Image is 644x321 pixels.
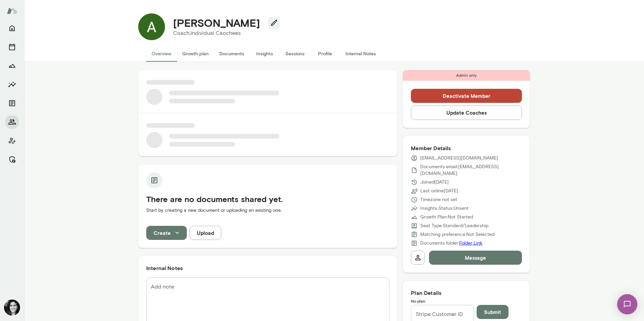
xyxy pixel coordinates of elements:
button: Documents [214,46,250,62]
p: Growth Plan: Not Started [420,214,473,220]
h4: [PERSON_NAME] [173,16,260,29]
h6: Internal Notes [146,264,389,272]
button: Growth plan [177,46,214,62]
h5: There are no documents shared yet. [146,194,389,204]
button: Manage [5,153,19,166]
button: Profile [310,46,340,62]
h6: Member Details [411,144,522,152]
button: Sessions [5,40,19,54]
h6: Plan Details [411,289,522,297]
p: Documents folder: [420,240,482,247]
button: Insights [5,78,19,91]
button: Update Coaches [411,106,522,120]
button: Deactivate Member [411,89,522,103]
button: Upload [190,226,221,240]
button: Internal Notes [340,46,381,62]
button: Submit [477,305,508,319]
button: Create [146,226,187,240]
p: Matching preference: Not Selected [420,231,494,238]
p: Seat Type: Standard/Leadership [420,222,488,229]
button: Documents [5,97,19,110]
button: Client app [5,134,19,147]
p: [EMAIL_ADDRESS][DOMAIN_NAME] [420,155,498,162]
button: Overview [146,46,177,62]
img: Mento [7,4,17,17]
button: Insights [250,46,280,62]
p: Insights Status: Unsent [420,205,469,212]
img: Analia Amante [138,13,165,40]
button: Growth Plan [5,59,19,72]
img: Jamie Albers [4,300,20,316]
p: Coach, Individual Caochees [173,29,275,37]
p: Last online [DATE] [420,188,458,194]
a: Folder Link [459,240,482,246]
button: Members [5,115,19,129]
div: Admin only [403,70,530,81]
button: Home [5,21,19,35]
p: Joined [DATE] [420,179,449,186]
span: No plan [411,299,425,303]
p: Timezone not set [420,196,457,203]
button: Sessions [280,46,310,62]
p: Start by creating a new document or uploading an existing one. [146,207,389,214]
button: Message [429,251,522,265]
p: Documents email: [EMAIL_ADDRESS][DOMAIN_NAME] [420,164,522,177]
